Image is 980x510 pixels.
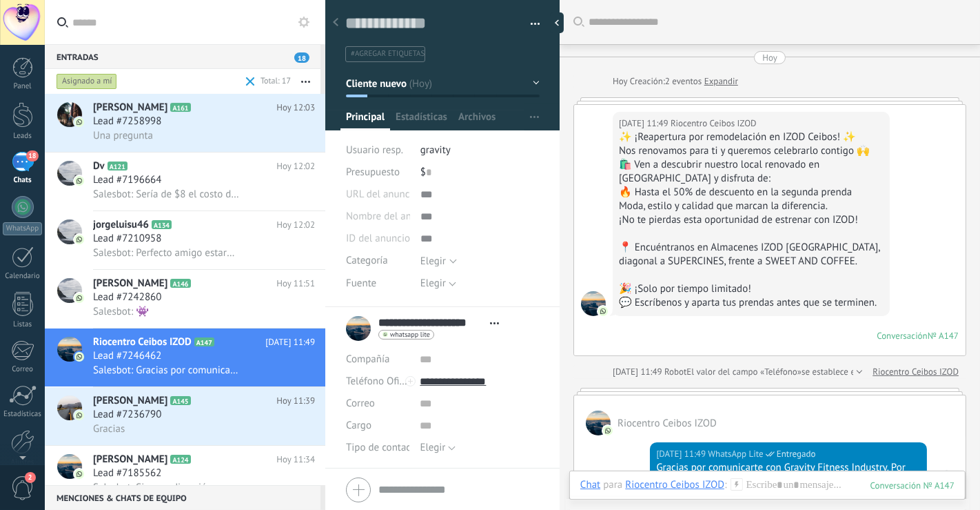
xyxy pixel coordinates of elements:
[346,371,409,393] button: Teléfono Oficina
[346,166,400,179] span: Presupuesto
[93,246,239,259] span: Salesbot: Perfecto amigo estaré pendiente 💪🏼
[346,420,371,431] span: Cargo
[93,467,161,480] span: Lead #7185562
[170,396,190,405] span: A145
[93,335,192,349] span: Riocentro Ceibos IZOD
[664,366,686,377] span: Robot
[581,291,606,316] span: Riocentro Ceibos IZOD
[619,117,671,130] div: [DATE] 11:49
[390,331,430,338] span: whatsapp lite
[93,349,161,363] span: Lead #7246462
[458,110,496,130] span: Archivos
[3,82,43,91] div: Panel
[45,270,325,328] a: avataricon[PERSON_NAME]A146Hoy 11:51Lead #7242860Salesbot: 👾
[45,328,325,386] a: avatariconRiocentro Ceibos IZODA147[DATE] 11:49Lead #7246462Salesbot: Gracias por comunicarte con...
[420,273,456,295] button: Elegir
[93,408,161,422] span: Lead #7236790
[351,49,425,59] span: #agregar etiquetas
[346,184,410,206] div: URL del anuncio de TikTok
[420,441,445,454] span: Elegir
[346,139,410,161] div: Usuario resp.
[170,279,190,288] span: A146
[603,478,622,492] span: para
[346,278,376,288] span: Fuente
[420,277,446,290] span: Elegir
[93,115,161,128] span: Lead #7258998
[619,282,884,296] div: 🎉 ¡Solo por tiempo limitado!
[346,110,385,130] span: Principal
[93,159,105,173] span: Dv
[74,411,84,420] img: icon
[346,250,410,272] div: Categoría
[45,44,320,69] div: Entradas
[170,455,190,464] span: A124
[665,75,702,88] span: 2 eventos
[704,75,738,88] a: Expandir
[194,337,214,346] span: A147
[346,349,409,371] div: Compañía
[93,277,167,291] span: [PERSON_NAME]
[346,415,409,437] div: Cargo
[93,232,161,246] span: Lead #7210958
[346,442,420,453] span: Tipo de contacto
[762,51,777,64] div: Hoy
[802,365,943,379] span: se establece en «[PHONE_NUMBER]»
[74,235,84,244] img: icon
[93,364,239,377] span: Salesbot: Gracias por comunicarte con Gravity Fitness Industry. Por favor, haznos saber cómo pode...
[708,447,763,461] span: WhatsApp Lite
[276,101,315,115] span: Hoy 12:03
[619,296,884,310] div: 💬 Escríbenos y aparta tus prendas antes que se terminen.
[93,129,153,142] span: Una pregunta
[276,453,315,467] span: Hoy 11:34
[3,365,43,374] div: Correo
[74,176,84,186] img: icon
[45,446,325,504] a: avataricon[PERSON_NAME]A124Hoy 11:34Lead #7185562Salesbot: Si a esa dirección para los 89M
[346,375,418,388] span: Teléfono Oficina
[93,305,149,318] span: Salesbot: 👾
[93,453,167,467] span: [PERSON_NAME]
[625,478,724,491] div: Riocentro Ceibos IZOD
[346,228,410,250] div: ID del anuncio de TikTok
[93,101,167,115] span: [PERSON_NAME]
[26,150,38,161] span: 18
[346,144,403,157] span: Usuario resp.
[346,437,409,459] div: Tipo de contacto
[603,426,613,435] img: com.amocrm.amocrmwa.svg
[25,472,36,483] span: 2
[346,189,462,199] span: URL del anuncio de TikTok
[93,481,239,494] span: Salesbot: Si a esa dirección para los 89M
[255,75,291,88] div: Total: 17
[928,330,959,342] div: № A147
[656,461,921,489] div: Gracias por comunicarte con Gravity Fitness Industry. Por favor, haznos saber cómo podemos ayudarte.
[346,161,410,184] div: Presupuesto
[45,153,325,210] a: avatariconDvA121Hoy 12:02Lead #7196664Salesbot: Sería de $8 el costo de envío amigo
[877,330,928,342] div: Conversación
[74,352,84,362] img: icon
[617,417,717,430] span: Riocentro Ceibos IZOD
[276,277,315,291] span: Hoy 11:51
[420,256,446,266] div: Elegir
[45,211,325,269] a: avatariconjorgeluisu46A134Hoy 12:02Lead #7210958Salesbot: Perfecto amigo estaré pendiente 💪🏼
[619,199,884,213] div: Moda, estilo y calidad que marcan la diferencia.
[3,222,42,235] div: WhatsApp
[396,110,447,130] span: Estadísticas
[57,73,117,90] div: Asignado a mí
[934,470,959,495] span: WhatsApp Lite
[671,117,757,130] span: Riocentro Ceibos IZOD
[93,218,149,232] span: jorgeluisu46
[598,306,608,316] img: com.amocrm.amocrmwa.svg
[276,159,315,173] span: Hoy 12:02
[152,220,172,229] span: A134
[420,161,540,184] div: $
[346,273,410,295] div: Fuente
[3,320,43,329] div: Listas
[3,176,43,185] div: Chats
[265,335,315,349] span: [DATE] 11:49
[613,75,738,88] div: Creación:
[619,241,884,268] div: 📍 Encuéntranos en Almacenes IZOD [GEOGRAPHIC_DATA], diagonal a SUPERCINES, frente a SWEET AND COF...
[686,365,802,379] span: El valor del campo «Teléfono»
[74,293,84,303] img: icon
[550,12,564,33] div: Ocultar
[93,422,125,435] span: Gracias
[872,365,959,379] a: Riocentro Ceibos IZOD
